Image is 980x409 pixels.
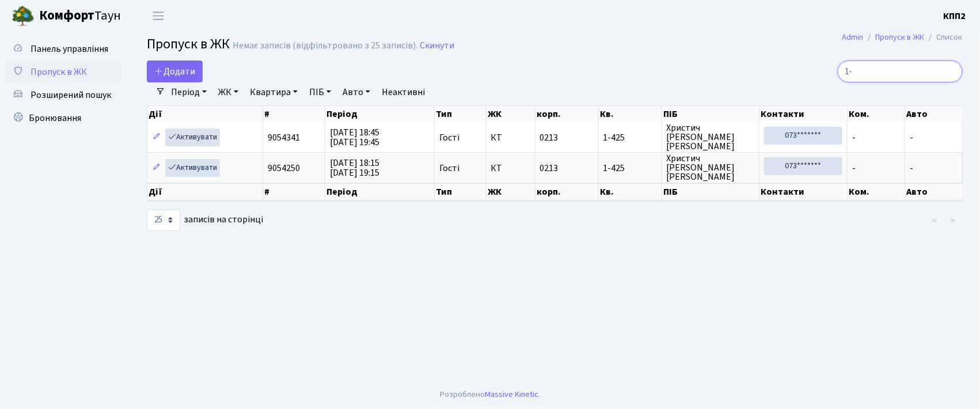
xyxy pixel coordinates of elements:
span: 9054341 [268,131,300,144]
th: Авто [906,106,963,122]
th: # [263,183,325,200]
div: Немає записів (відфільтровано з 25 записів). [233,40,417,51]
th: ЖК [487,183,535,200]
input: Пошук... [838,60,963,82]
th: ПІБ [662,183,760,200]
span: - [852,162,856,175]
span: Розширений пошук [31,89,111,101]
a: Бронювання [6,107,121,130]
b: Комфорт [39,6,94,25]
span: Гості [439,133,459,142]
span: - [910,131,913,144]
a: Активувати [165,159,220,177]
span: [DATE] 18:45 [DATE] 19:45 [330,126,379,149]
th: Дії [147,106,263,122]
a: Додати [147,60,203,82]
th: Кв. [599,183,662,200]
th: Авто [906,183,963,200]
span: Гості [439,164,459,173]
span: Додати [154,65,195,78]
a: ЖК [214,82,243,102]
th: Період [325,183,435,200]
span: 0213 [540,131,559,144]
a: КПП2 [944,9,966,23]
img: logo.png [12,5,35,28]
a: Неактивні [377,82,430,102]
a: ПІБ [305,82,336,102]
th: Дії [147,183,263,200]
button: Переключити навігацію [144,6,173,25]
span: Христич [PERSON_NAME] [PERSON_NAME] [667,123,755,151]
a: Розширений пошук [6,84,121,107]
th: ПІБ [662,106,760,122]
label: записів на сторінці [147,209,263,231]
th: # [263,106,325,122]
th: Тип [435,183,486,200]
li: Список [925,31,963,44]
th: корп. [535,183,599,200]
a: Admin [842,31,864,43]
th: Ком. [848,106,906,122]
span: - [910,162,913,175]
nav: breadcrumb [825,25,980,50]
span: 0213 [540,162,559,175]
th: Ком. [848,183,906,200]
span: 1-425 [603,133,657,142]
th: Кв. [599,106,662,122]
span: Панель управління [31,43,108,55]
th: корп. [535,106,599,122]
a: Панель управління [6,37,121,60]
a: Скинути [420,40,454,51]
div: Розроблено . [440,388,540,401]
span: Христич [PERSON_NAME] [PERSON_NAME] [667,154,755,181]
span: Бронювання [29,112,81,124]
a: Квартира [245,82,302,102]
span: 1-425 [603,164,657,173]
span: 9054250 [268,162,300,175]
th: Тип [435,106,486,122]
span: КТ [491,164,530,173]
a: Massive Kinetic [485,388,538,400]
th: Контакти [760,106,848,122]
a: Активувати [165,128,220,146]
span: [DATE] 18:15 [DATE] 19:15 [330,157,379,179]
a: Пропуск в ЖК [876,31,925,43]
select: записів на сторінці [147,209,180,231]
th: ЖК [487,106,535,122]
span: Таун [39,6,121,26]
span: Пропуск в ЖК [31,66,87,78]
span: КТ [491,133,530,142]
th: Контакти [760,183,848,200]
a: Авто [338,82,375,102]
a: Пропуск в ЖК [6,60,121,84]
a: Період [166,82,211,102]
span: Пропуск в ЖК [147,34,230,54]
b: КПП2 [944,10,966,22]
span: - [852,131,856,144]
th: Період [325,106,435,122]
